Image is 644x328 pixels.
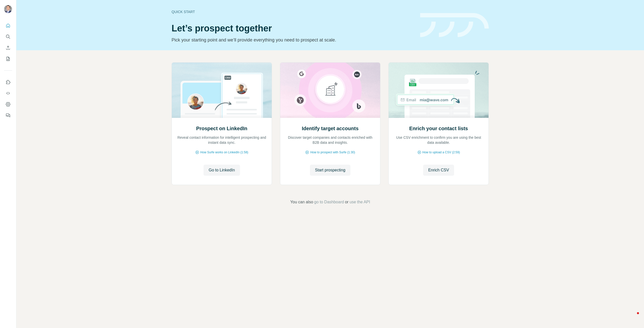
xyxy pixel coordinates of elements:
span: How Surfe works on LinkedIn (1:58) [200,150,248,155]
img: banner [420,13,489,37]
img: Avatar [4,5,12,13]
span: Start prospecting [315,167,345,173]
img: Prospect on LinkedIn [172,63,272,118]
button: go to Dashboard [314,199,344,205]
button: Go to LinkedIn [204,165,240,176]
p: Reveal contact information for intelligent prospecting and instant data sync. [177,135,267,145]
span: Go to LinkedIn [209,167,235,173]
div: Quick start [172,9,414,14]
h2: Prospect on LinkedIn [196,125,247,132]
button: Use Surfe API [4,89,12,98]
iframe: Intercom live chat [627,311,639,323]
p: Discover target companies and contacts enriched with B2B data and insights. [285,135,375,145]
span: or [345,199,348,205]
span: How to prospect with Surfe (1:30) [310,150,355,155]
img: Identify target accounts [280,63,380,118]
span: Enrich CSV [428,167,449,173]
h1: Let’s prospect together [172,23,414,33]
span: How to upload a CSV (2:59) [422,150,460,155]
p: Pick your starting point and we’ll provide everything you need to prospect at scale. [172,36,414,43]
button: use the API [349,199,370,205]
button: Enrich CSV [4,43,12,52]
button: Quick start [4,21,12,30]
h2: Identify target accounts [302,125,359,132]
button: Search [4,32,12,41]
button: Feedback [4,111,12,120]
img: Enrich your contact lists [388,63,489,118]
button: My lists [4,54,12,63]
h2: Enrich your contact lists [409,125,468,132]
p: Use CSV enrichment to confirm you are using the best data available. [394,135,484,145]
button: Use Surfe on LinkedIn [4,78,12,87]
span: You can also [290,199,313,205]
button: Enrich CSV [423,165,454,176]
button: Dashboard [4,100,12,109]
button: Start prospecting [310,165,350,176]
